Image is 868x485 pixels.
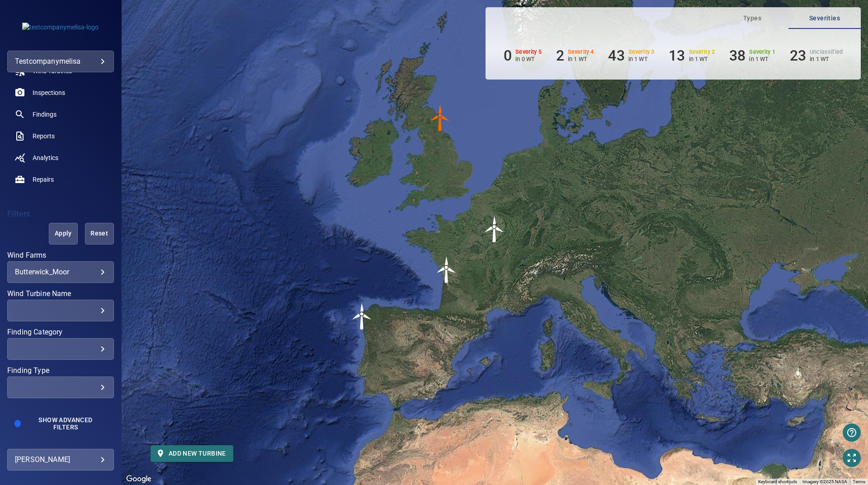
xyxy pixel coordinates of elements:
h6: 38 [729,47,745,64]
a: inspections noActive [7,82,114,104]
h4: Filters [7,209,114,218]
span: Reset [96,228,103,239]
img: windFarmIcon.svg [481,216,508,243]
img: windFarmIcon.svg [433,256,460,283]
li: Severity 5 [504,47,542,64]
img: testcompanymelisa-logo [22,23,99,32]
span: Add new turbine [158,448,226,459]
h6: 43 [608,47,624,64]
button: Keyboard shortcuts [758,479,797,485]
img: windFarmIconCat4.svg [427,104,454,132]
span: Severities [794,13,855,24]
h6: Severity 5 [515,49,542,55]
h6: 0 [504,47,512,64]
a: repairs noActive [7,169,114,190]
a: Open this area in Google Maps (opens a new window) [124,473,154,485]
p: in 1 WT [628,56,655,62]
div: testcompanymelisa [7,51,114,72]
gmp-advanced-marker: Test1 [481,216,508,243]
div: [PERSON_NAME] [15,452,106,467]
button: Add new turbine [151,445,233,462]
a: analytics noActive [7,147,114,169]
span: Reports [33,132,55,141]
span: Show Advanced Filters [30,416,101,431]
li: Severity 2 [669,47,715,64]
h6: 13 [669,47,685,64]
h6: 23 [790,47,806,64]
gmp-advanced-marker: test-1_0 [433,256,460,283]
h6: Severity 4 [568,49,594,55]
span: Findings [33,110,57,119]
div: Butterwick_Moor [15,268,106,276]
gmp-advanced-marker: WTG_4 [427,104,454,132]
a: reports noActive [7,125,114,147]
h6: Severity 1 [749,49,775,55]
div: Wind Farms [7,261,114,283]
li: Severity Unclassified [790,47,843,64]
div: testcompanymelisa [15,54,106,69]
button: Show Advanced Filters [24,413,107,434]
button: Reset [85,223,114,245]
li: Severity 4 [556,47,594,64]
gmp-advanced-marker: test1 [349,303,376,330]
div: Finding Category [7,338,114,360]
span: Analytics [33,153,58,162]
span: Imagery ©2025 NASA [802,479,847,484]
img: windFarmIcon.svg [349,303,376,330]
li: Severity 3 [608,47,654,64]
a: Terms (opens in new tab) [853,479,865,484]
label: Finding Category [7,329,114,336]
p: in 0 WT [515,56,542,62]
label: Finding Type [7,367,114,374]
p: in 1 WT [568,56,594,62]
span: Apply [60,228,66,239]
button: Apply [49,223,78,245]
span: Repairs [33,175,54,184]
h6: Severity 2 [689,49,715,55]
img: Google [124,473,154,485]
div: Wind Turbine Name [7,300,114,321]
div: Finding Type [7,377,114,398]
p: in 1 WT [689,56,715,62]
label: Wind Farms [7,252,114,259]
h6: 2 [556,47,564,64]
h6: Unclassified [810,49,843,55]
label: Wind Turbine Name [7,290,114,297]
p: in 1 WT [810,56,843,62]
a: findings noActive [7,104,114,125]
h6: Severity 3 [628,49,655,55]
p: in 1 WT [749,56,775,62]
li: Severity 1 [729,47,775,64]
span: Inspections [33,88,65,97]
span: Types [722,13,783,24]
